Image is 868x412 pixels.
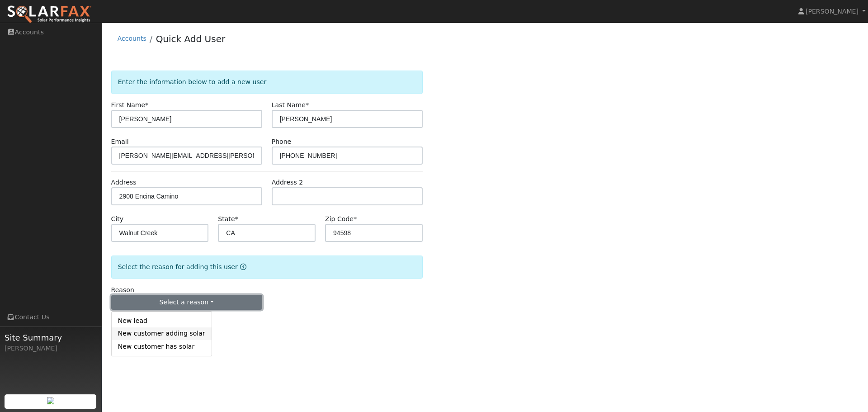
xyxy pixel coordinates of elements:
[156,33,226,44] a: Quick Add User
[272,137,292,147] label: Phone
[111,137,129,147] label: Email
[7,5,92,24] img: SolarFax
[112,340,212,353] a: New customer has solar
[806,8,859,15] span: [PERSON_NAME]
[111,100,149,110] label: First Name
[5,331,97,344] span: Site Summary
[47,397,54,404] img: retrieve
[145,101,148,109] span: Required
[235,215,238,223] span: Required
[112,327,212,340] a: New customer adding solar
[111,256,423,279] div: Select the reason for adding this user
[218,214,238,224] label: State
[111,295,262,310] button: Select a reason
[272,178,303,187] label: Address 2
[354,215,357,223] span: Required
[325,214,357,224] label: Zip Code
[5,344,97,353] div: [PERSON_NAME]
[118,35,146,42] a: Accounts
[272,100,309,110] label: Last Name
[238,263,246,270] a: Reason for new user
[111,178,137,187] label: Address
[111,214,124,224] label: City
[111,71,423,94] div: Enter the information below to add a new user
[112,315,212,327] a: New lead
[306,101,309,109] span: Required
[111,285,134,295] label: Reason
